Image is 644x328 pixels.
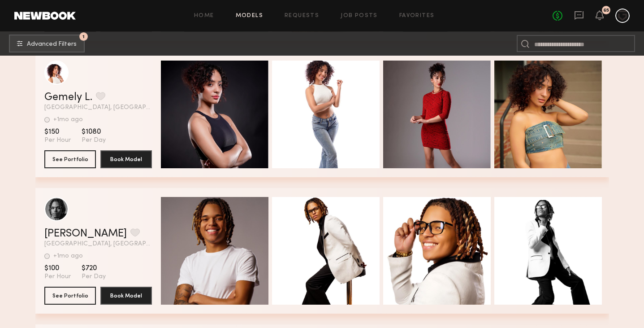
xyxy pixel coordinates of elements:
span: Per Day [82,273,106,281]
button: 1Advanced Filters [9,35,85,52]
a: Home [194,13,214,19]
a: Gemely L. [44,92,92,103]
span: Per Hour [44,136,71,144]
span: Per Hour [44,273,71,281]
span: 1 [82,35,85,39]
span: [GEOGRAPHIC_DATA], [GEOGRAPHIC_DATA] [44,105,152,111]
button: See Portfolio [44,287,96,305]
span: $100 [44,264,71,273]
span: Advanced Filters [27,41,77,48]
button: Book Model [100,287,152,305]
span: Per Day [82,136,106,144]
span: $720 [82,264,106,273]
button: Book Model [100,150,152,168]
div: +1mo ago [53,253,83,259]
span: $1080 [82,127,106,136]
div: 65 [603,8,609,13]
div: +1mo ago [53,117,83,123]
a: [PERSON_NAME] [44,228,127,239]
a: Models [236,13,263,19]
button: See Portfolio [44,150,96,168]
a: Favorites [399,13,435,19]
span: [GEOGRAPHIC_DATA], [GEOGRAPHIC_DATA] [44,241,152,247]
a: Job Posts [341,13,378,19]
a: Requests [285,13,319,19]
span: $150 [44,127,71,136]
